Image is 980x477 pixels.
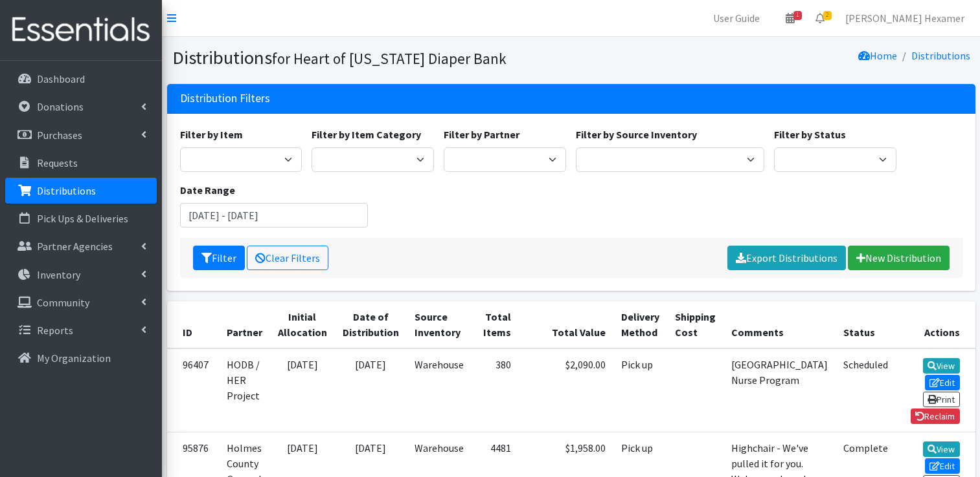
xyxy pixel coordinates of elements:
[193,246,245,270] button: Filter
[5,8,157,52] img: HumanEssentials
[5,345,157,371] a: My Organization
[519,301,613,348] th: Total Value
[335,348,407,432] td: [DATE]
[37,212,128,225] p: Pick Ups & Deliveries
[925,375,960,390] a: Edit
[835,5,975,31] a: [PERSON_NAME] Hexamer
[793,11,802,20] span: 1
[335,301,407,348] th: Date of Distribution
[37,240,113,253] p: Partner Agencies
[911,49,970,62] a: Distributions
[270,301,335,348] th: Initial Allocation
[37,184,96,197] p: Distributions
[37,129,82,142] p: Purchases
[774,127,846,142] label: Filter by Status
[180,127,243,142] label: Filter by Item
[703,5,770,31] a: User Guide
[272,49,507,68] small: for Heart of [US_STATE] Diaper Bank
[5,262,157,288] a: Inventory
[805,5,835,31] a: 2
[180,92,270,105] h3: Distribution Filters
[167,301,219,348] th: ID
[270,348,335,432] td: [DATE]
[167,348,219,432] td: 96407
[472,348,519,432] td: 380
[836,348,896,432] td: Scheduled
[613,301,667,348] th: Delivery Method
[724,348,836,432] td: [GEOGRAPHIC_DATA] Nurse Program
[775,5,805,31] a: 1
[5,178,157,204] a: Distributions
[247,246,328,270] a: Clear Filters
[37,268,80,281] p: Inventory
[37,72,85,85] p: Dashboard
[667,301,724,348] th: Shipping Cost
[5,150,157,176] a: Requests
[923,358,960,374] a: View
[37,352,111,365] p: My Organization
[37,100,84,113] p: Donations
[5,94,157,120] a: Donations
[896,301,975,348] th: Actions
[836,301,896,348] th: Status
[37,324,73,337] p: Reports
[5,290,157,315] a: Community
[407,301,472,348] th: Source Inventory
[823,11,832,20] span: 2
[444,127,519,142] label: Filter by Partner
[219,301,270,348] th: Partner
[923,392,960,407] a: Print
[5,233,157,259] a: Partner Agencies
[923,441,960,457] a: View
[858,49,897,62] a: Home
[848,246,950,270] a: New Distribution
[172,47,567,69] h1: Distributions
[472,301,519,348] th: Total Items
[37,296,89,309] p: Community
[5,206,157,231] a: Pick Ups & Deliveries
[37,156,78,169] p: Requests
[519,348,613,432] td: $2,090.00
[724,301,836,348] th: Comments
[180,203,369,228] input: January 1, 2011 - December 31, 2011
[925,458,960,474] a: Edit
[5,317,157,343] a: Reports
[312,127,421,142] label: Filter by Item Category
[5,66,157,92] a: Dashboard
[219,348,270,432] td: HODB / HER Project
[576,127,697,142] label: Filter by Source Inventory
[727,246,846,270] a: Export Distributions
[911,408,960,424] a: Reclaim
[5,122,157,148] a: Purchases
[180,182,235,198] label: Date Range
[613,348,667,432] td: Pick up
[407,348,472,432] td: Warehouse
